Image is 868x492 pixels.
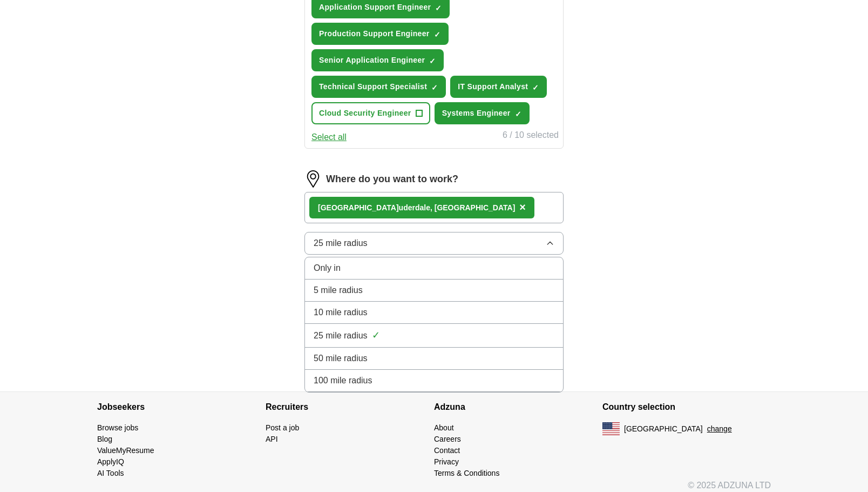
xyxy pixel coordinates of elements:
[515,110,521,118] span: ✓
[314,284,363,297] span: 5 mile radius
[314,262,341,275] span: Only in
[266,423,299,432] a: Post a job
[319,108,411,119] span: Cloud Security Engineer
[434,30,440,39] span: ✓
[458,81,528,92] span: IT Support Analyst
[314,237,368,250] span: 25 mile radius
[532,83,539,92] span: ✓
[319,28,430,39] span: Production Support Engineer
[97,435,112,443] a: Blog
[434,469,499,477] a: Terms & Conditions
[434,435,461,443] a: Careers
[97,423,138,432] a: Browse jobs
[519,200,526,216] button: ×
[314,352,368,365] span: 50 mile radius
[602,422,620,435] img: US flag
[311,49,444,71] button: Senior Application Engineer✓
[434,457,459,466] a: Privacy
[319,81,427,92] span: Technical Support Specialist
[319,2,431,13] span: Application Support Engineer
[503,129,559,144] div: 6 / 10 selected
[318,203,399,212] strong: [GEOGRAPHIC_DATA]
[326,172,458,187] label: Where do you want to work?
[431,83,438,92] span: ✓
[318,202,515,214] div: uderdale, [GEOGRAPHIC_DATA]
[97,457,124,466] a: ApplyIQ
[707,423,732,435] button: change
[304,170,322,188] img: location.png
[624,423,703,435] span: [GEOGRAPHIC_DATA]
[435,4,442,12] span: ✓
[602,392,771,422] h4: Country selection
[450,76,547,98] button: IT Support Analyst✓
[519,201,526,213] span: ×
[304,232,564,255] button: 25 mile radius
[372,328,380,343] span: ✓
[314,329,368,342] span: 25 mile radius
[435,102,530,124] button: Systems Engineer✓
[319,55,425,66] span: Senior Application Engineer
[311,102,430,124] button: Cloud Security Engineer
[97,446,154,455] a: ValueMyResume
[429,57,436,65] span: ✓
[266,435,278,443] a: API
[434,446,460,455] a: Contact
[311,131,347,144] button: Select all
[311,23,449,45] button: Production Support Engineer✓
[97,469,124,477] a: AI Tools
[434,423,454,432] a: About
[314,306,368,319] span: 10 mile radius
[311,76,446,98] button: Technical Support Specialist✓
[442,108,511,119] span: Systems Engineer
[314,374,372,387] span: 100 mile radius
